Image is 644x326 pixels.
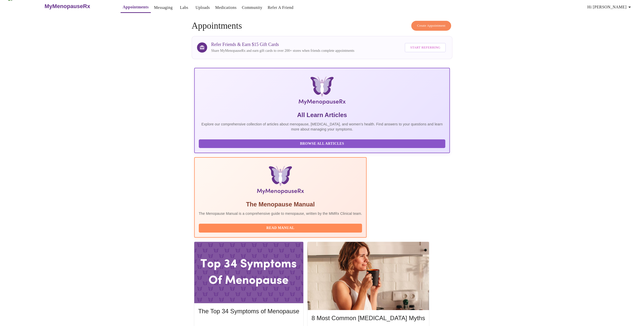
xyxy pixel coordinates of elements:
button: Messaging [152,3,175,13]
a: Read Manual [199,225,364,230]
a: Appointments [123,4,148,11]
span: Create Appointment [417,23,445,29]
button: Start Referring [405,43,446,52]
button: Hi [PERSON_NAME] [585,2,635,12]
button: Labs [176,3,192,13]
h3: Refer Friends & Earn $15 Gift Cards [211,42,354,47]
button: Appointments [121,2,151,13]
img: Menopause Manual [225,166,336,196]
button: Refer a Friend [266,3,295,13]
a: Browse All Articles [199,141,447,145]
a: Start Referring [403,40,447,55]
a: Labs [180,4,188,11]
p: The Menopause Manual is a comprehensive guide to menopause, written by the MMRx Clinical team. [199,211,362,216]
button: Medications [213,3,239,13]
h5: The Menopause Manual [199,200,362,208]
img: MyMenopauseRx Logo [237,76,407,107]
p: Explore our comprehensive collection of articles about menopause, [MEDICAL_DATA], and women's hea... [199,122,445,132]
a: Refer a Friend [268,4,293,11]
h5: All Learn Articles [199,111,445,119]
button: Read Manual [199,224,362,233]
span: Start Referring [410,45,440,51]
a: Messaging [154,4,173,11]
button: Browse All Articles [199,139,445,148]
a: Medications [215,4,237,11]
h4: Appointments [192,21,453,31]
h5: 8 Most Common [MEDICAL_DATA] Myths [311,314,425,322]
a: Community [242,4,262,11]
a: Uploads [195,4,210,11]
span: Browse All Articles [204,141,440,147]
h3: MyMenopauseRx [44,3,90,10]
h5: The Top 34 Symptoms of Menopause [198,307,299,315]
button: Community [240,3,265,13]
button: Create Appointment [411,21,451,31]
span: Hi [PERSON_NAME] [587,4,633,11]
a: Read More [198,322,301,326]
p: Share MyMenopauseRx and earn gift cards to over 200+ stores when friends complete appointments [211,48,354,53]
span: Read Manual [204,225,357,231]
button: Uploads [193,3,212,13]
